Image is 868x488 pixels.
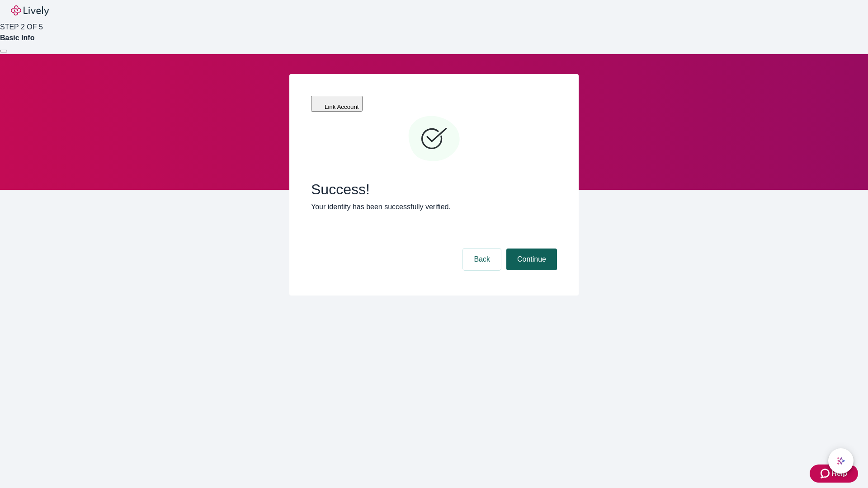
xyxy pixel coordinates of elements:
[836,456,845,465] svg: Lively AI Assistant
[463,249,501,270] button: Back
[11,5,49,16] img: Lively
[407,112,461,166] svg: Checkmark icon
[821,468,831,479] svg: Zendesk support icon
[311,96,363,112] button: Link Account
[311,181,557,198] span: Success!
[810,465,858,483] button: Zendesk support iconHelp
[311,202,557,212] p: Your identity has been successfully verified.
[828,448,854,474] button: chat
[831,468,847,479] span: Help
[506,249,557,270] button: Continue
